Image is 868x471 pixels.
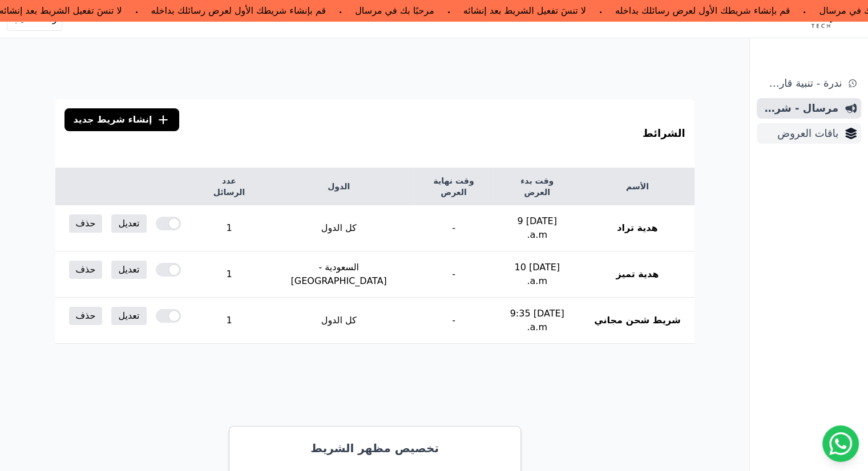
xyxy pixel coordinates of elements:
td: [DATE] 9:35 a.m. [494,298,580,344]
a: تعديل [111,307,146,325]
td: - [414,251,494,298]
td: 1 [195,205,264,251]
h3: الشرائط [643,125,685,141]
td: - [414,298,494,344]
span: إنشاء شريط جديد [74,113,152,127]
th: شريط شحن مجاني [580,298,694,344]
span: ندرة - تنبية قارب علي النفاذ [761,75,842,91]
span: مرسال - شريط دعاية [761,100,838,116]
bdi: لا تنسَ تفعيل الشريط بعد إنشائه [464,5,587,16]
button: حذف [69,307,103,325]
th: الدول [264,168,414,205]
a: تعديل [111,214,146,233]
span: إنشاء شريط جديد [64,145,180,159]
a: تعديل [111,261,146,279]
th: الأسم [580,168,694,205]
bdi: قم بإنشاء شريطك الأول لعرض رسائلك بداخله [152,5,327,16]
th: هدية تراد [580,205,694,251]
th: عدد الرسائل [195,168,264,205]
th: وقت نهاية العرض [414,168,494,205]
h3: تخصيص مظهر الشريط [243,440,507,456]
td: 1 [195,298,264,344]
td: 1 [195,251,264,298]
th: هدية تميز [580,251,694,298]
button: حذف [69,214,103,233]
td: [DATE] 9 a.m. [494,205,580,251]
a: إنشاء شريط جديد [64,108,180,131]
th: وقت بدء العرض [494,168,580,205]
button: حذف [69,261,103,279]
bdi: قم بإنشاء شريطك الأول لعرض رسائلك بداخله [616,5,791,16]
td: كل الدول [264,205,414,251]
td: كل الدول [264,298,414,344]
td: السعودية - [GEOGRAPHIC_DATA] [264,251,414,298]
td: - [414,205,494,251]
bdi: مرحبًا بك في مرسال [356,5,435,16]
span: باقات العروض [761,125,838,141]
td: [DATE] 10 a.m. [494,251,580,298]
